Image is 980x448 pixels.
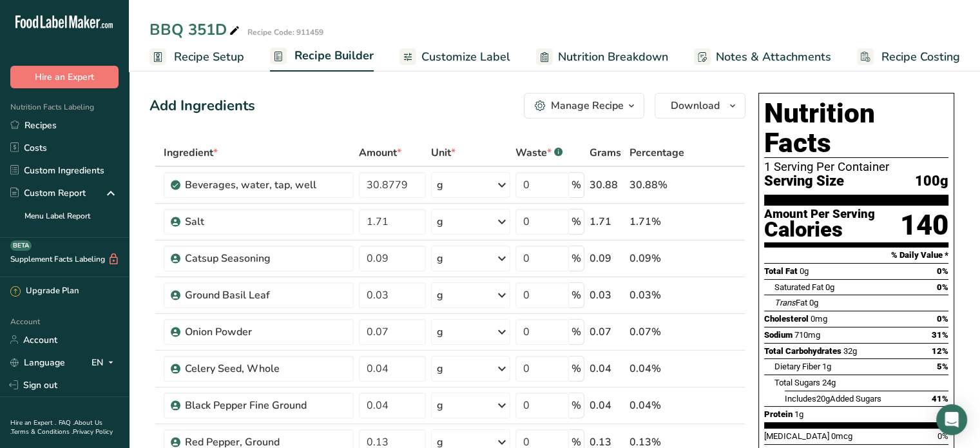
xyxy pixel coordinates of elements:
[551,98,624,113] div: Manage Recipe
[174,48,244,66] span: Recipe Setup
[185,361,346,376] div: Celery Seed, Whole
[10,418,102,436] a: About Us .
[716,48,831,66] span: Notes & Attachments
[655,93,745,119] button: Download
[185,214,346,229] div: Salt
[437,251,443,266] div: g
[437,361,443,376] div: g
[590,145,621,161] span: Grams
[932,330,948,340] span: 31%
[515,145,562,161] div: Waste
[937,314,948,324] span: 0%
[10,418,56,427] a: Hire an Expert .
[590,251,624,266] div: 0.09
[437,324,443,340] div: g
[558,48,668,66] span: Nutrition Breakdown
[764,314,809,324] span: Cholesterol
[10,66,119,88] button: Hire an Expert
[399,43,510,72] a: Customize Label
[294,47,374,64] span: Recipe Builder
[937,431,948,441] span: 0%
[857,43,960,72] a: Recipe Costing
[431,145,456,161] span: Unit
[937,266,948,276] span: 0%
[881,48,960,66] span: Recipe Costing
[764,99,948,158] h1: Nutrition Facts
[764,161,948,173] div: 1 Serving Per Container
[822,362,831,371] span: 1g
[91,355,119,370] div: EN
[764,346,841,356] span: Total Carbohydrates
[774,298,796,307] i: Trans
[843,346,857,356] span: 32g
[524,93,644,119] button: Manage Recipe
[794,330,820,340] span: 710mg
[359,145,401,161] span: Amount
[774,362,820,371] span: Dietary Fiber
[694,43,831,72] a: Notes & Attachments
[764,208,875,220] div: Amount Per Serving
[764,248,948,263] section: % Daily Value *
[774,378,820,387] span: Total Sugars
[764,220,875,239] div: Calories
[590,177,624,193] div: 30.88
[900,208,948,242] div: 140
[149,95,255,117] div: Add Ingredients
[185,324,346,340] div: Onion Powder
[774,298,807,307] span: Fat
[671,98,720,113] span: Download
[822,378,836,387] span: 24g
[590,287,624,303] div: 0.03
[629,324,684,340] div: 0.07%
[764,266,798,276] span: Total Fat
[437,398,443,413] div: g
[270,41,374,72] a: Recipe Builder
[764,173,844,190] span: Serving Size
[825,282,834,292] span: 0g
[932,346,948,356] span: 12%
[629,361,684,376] div: 0.04%
[915,173,948,190] span: 100g
[185,177,346,193] div: Beverages, water, tap, well
[629,251,684,266] div: 0.09%
[937,282,948,292] span: 0%
[10,351,65,374] a: Language
[764,409,793,419] span: Protein
[437,214,443,229] div: g
[149,43,244,72] a: Recipe Setup
[536,43,668,72] a: Nutrition Breakdown
[629,177,684,193] div: 30.88%
[932,394,948,404] span: 41%
[764,330,793,340] span: Sodium
[629,287,684,303] div: 0.03%
[149,18,242,41] div: BBQ 351D
[437,287,443,303] div: g
[185,251,346,266] div: Catsup Seasoning
[785,394,881,404] span: Includes Added Sugars
[811,314,827,324] span: 0mg
[774,282,823,292] span: Saturated Fat
[59,418,74,427] a: FAQ .
[800,266,809,276] span: 0g
[590,324,624,340] div: 0.07
[937,362,948,371] span: 5%
[10,186,86,200] div: Custom Report
[10,285,79,298] div: Upgrade Plan
[10,240,32,251] div: BETA
[185,287,346,303] div: Ground Basil Leaf
[421,48,510,66] span: Customize Label
[590,398,624,413] div: 0.04
[794,409,803,419] span: 1g
[185,398,346,413] div: Black Pepper Fine Ground
[11,427,73,436] a: Terms & Conditions .
[936,404,967,435] div: Open Intercom Messenger
[437,177,443,193] div: g
[831,431,852,441] span: 0mcg
[816,394,830,404] span: 20g
[629,214,684,229] div: 1.71%
[809,298,818,307] span: 0g
[629,145,684,161] span: Percentage
[590,214,624,229] div: 1.71
[247,26,323,38] div: Recipe Code: 911459
[164,145,218,161] span: Ingredient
